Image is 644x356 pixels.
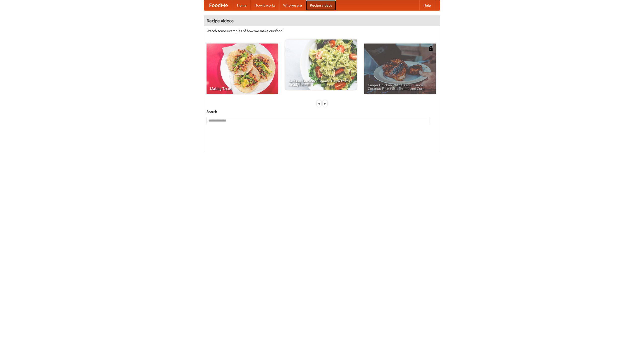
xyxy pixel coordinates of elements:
a: Recipe videos [306,0,336,10]
a: Help [419,0,435,10]
div: « [317,100,321,107]
a: Home [233,0,251,10]
span: An Easy, Summery Tomato Pasta That's Ready for Fall [289,79,353,86]
h4: Recipe videos [204,16,440,26]
h5: Search [207,109,437,114]
p: Watch some examples of how we make our food! [207,28,437,33]
a: Making Tacos [207,44,278,94]
img: 483408.png [428,46,433,51]
div: » [323,100,327,107]
a: An Easy, Summery Tomato Pasta That's Ready for Fall [285,39,357,90]
a: Who we are [279,0,306,10]
span: Making Tacos [210,87,274,90]
a: FoodMe [204,0,233,10]
a: How it works [251,0,279,10]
